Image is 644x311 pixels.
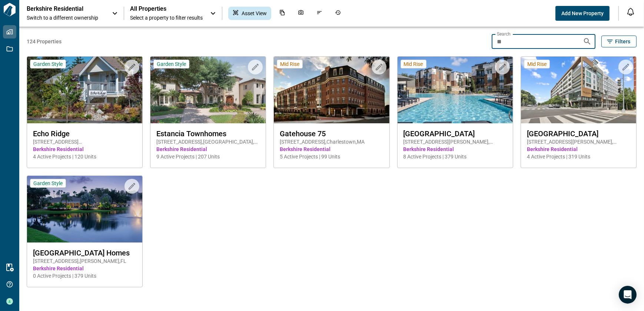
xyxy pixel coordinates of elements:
[615,38,630,45] span: Filters
[156,138,260,146] span: [STREET_ADDRESS] , [GEOGRAPHIC_DATA] , [GEOGRAPHIC_DATA]
[33,153,136,160] span: 4 Active Projects | 120 Units
[157,61,186,67] span: Garden Style
[561,10,604,17] span: Add New Property
[404,146,507,153] span: Berkshire Residential
[33,61,63,67] span: Garden Style
[404,153,507,160] span: 8 Active Projects | 379 Units
[228,7,271,20] div: Asset View
[33,248,136,257] span: [GEOGRAPHIC_DATA] Homes
[580,34,595,49] button: Search properties
[130,5,203,13] span: All Properties
[555,6,610,21] button: Add New Property
[33,146,136,153] span: Berkshire Residential
[280,138,383,146] span: [STREET_ADDRESS] , Charlestown , MA
[130,14,203,21] span: Select a property to filter results
[274,57,389,123] img: property-asset
[27,5,93,13] p: Berkshire Residential
[527,129,630,138] span: [GEOGRAPHIC_DATA]
[242,10,267,17] span: Asset View
[280,146,383,153] span: Berkshire Residential
[156,153,260,160] span: 9 Active Projects | 207 Units
[27,176,142,243] img: property-asset
[156,146,260,153] span: Berkshire Residential
[293,7,308,20] div: Photos
[404,61,423,67] span: Mid Rise
[527,61,547,67] span: Mid Rise
[33,129,136,138] span: Echo Ridge
[275,7,290,20] div: Documents
[398,57,513,123] img: property-asset
[521,57,636,123] img: property-asset
[150,57,266,123] img: property-asset
[280,153,383,160] span: 5 Active Projects | 99 Units
[33,257,136,265] span: [STREET_ADDRESS] , [PERSON_NAME] , FL
[27,38,489,45] span: 124 Properties
[33,272,136,280] span: 0 Active Projects | 379 Units
[497,31,511,37] label: Search
[312,7,327,20] div: Issues & Info
[33,180,63,187] span: Garden Style
[527,153,630,160] span: 4 Active Projects | 319 Units
[527,146,630,153] span: Berkshire Residential
[601,36,637,47] button: Filters
[33,138,136,146] span: [STREET_ADDRESS][PERSON_NAME] , Snoqualmie , WA
[625,6,637,18] button: Open notification feed
[527,138,630,146] span: [STREET_ADDRESS][PERSON_NAME] , [US_STATE] , DC
[156,129,260,138] span: Estancia Townhomes
[280,129,383,138] span: Gatehouse 75
[27,57,142,123] img: property-asset
[331,7,345,20] div: Job History
[404,138,507,146] span: [STREET_ADDRESS][PERSON_NAME] , [PERSON_NAME] , [GEOGRAPHIC_DATA]
[280,61,299,67] span: Mid Rise
[619,286,637,304] div: Open Intercom Messenger
[33,265,136,272] span: Berkshire Residential
[27,14,104,21] span: Switch to a different ownership
[404,129,507,138] span: [GEOGRAPHIC_DATA]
